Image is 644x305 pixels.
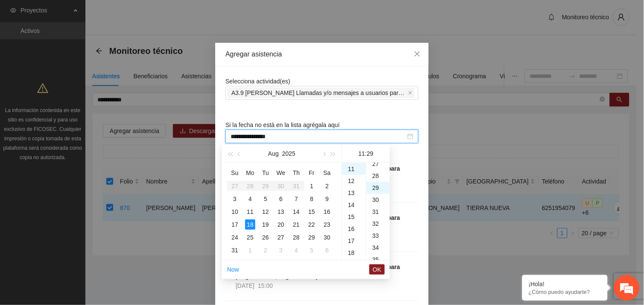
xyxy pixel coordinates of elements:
td: 2025-09-04 [289,244,304,257]
div: 2 [322,181,332,191]
div: 23 [322,219,332,230]
div: 14 [342,199,366,211]
div: 30 [322,232,332,243]
div: 3 [276,245,286,255]
div: 31 [230,245,240,255]
td: 2025-08-15 [304,205,319,218]
td: 2025-08-31 [227,244,243,257]
div: 3 [230,194,240,204]
td: 2025-08-10 [227,205,243,218]
span: OK [373,265,381,274]
th: Tu [258,166,273,180]
td: 2025-08-29 [304,231,319,244]
td: 2025-08-25 [243,231,258,244]
td: 2025-08-13 [273,205,289,218]
div: 13 [276,207,286,217]
div: 17 [230,219,240,230]
div: 27 [366,158,390,170]
button: 2025 [282,145,296,162]
div: 14 [291,207,302,217]
td: 2025-08-11 [243,205,258,218]
td: 2025-08-30 [319,231,335,244]
div: 18 [245,219,255,230]
td: 2025-08-21 [289,218,304,231]
td: 2025-08-14 [289,205,304,218]
td: 2025-08-01 [304,180,319,192]
td: 2025-08-02 [319,180,335,192]
td: 2025-09-05 [304,244,319,257]
div: Minimizar ventana de chat en vivo [140,4,161,25]
div: Agregar asistencia [225,50,419,59]
div: 29 [307,232,317,243]
a: Now [227,266,239,273]
div: 1 [245,245,255,255]
th: Fr [304,166,319,180]
div: 29 [366,182,390,194]
div: ¡Hola! [529,281,601,287]
div: 10 [230,207,240,217]
div: 25 [245,232,255,243]
div: 9 [322,194,332,204]
div: 28 [291,232,302,243]
td: 2025-08-16 [319,205,335,218]
div: 12 [342,175,366,187]
textarea: Escriba su mensaje y pulse “Intro” [4,209,163,239]
div: 34 [366,242,390,254]
button: Close [406,43,429,66]
div: 11:29 [345,145,386,162]
div: 16 [342,223,366,235]
div: 21 [291,219,302,230]
th: Th [289,166,304,180]
div: 16 [322,207,332,217]
div: 26 [261,232,271,243]
td: 2025-08-03 [227,192,243,205]
div: 15 [307,207,317,217]
button: Aug [268,145,279,162]
div: 4 [291,245,302,255]
td: 2025-09-06 [319,244,335,257]
td: 2025-08-28 [289,231,304,244]
span: close [408,91,413,95]
div: 22 [307,219,317,230]
td: 2025-08-06 [273,192,289,205]
div: 11 [245,207,255,217]
div: 2 [261,245,271,255]
td: 2025-08-27 [273,231,289,244]
div: 28 [366,170,390,182]
td: 2025-09-03 [273,244,289,257]
td: 2025-08-09 [319,192,335,205]
div: 18 [342,247,366,259]
td: 2025-08-17 [227,218,243,231]
div: 6 [322,245,332,255]
div: 12 [261,207,271,217]
div: 5 [307,245,317,255]
div: 1 [307,181,317,191]
div: 30 [366,194,390,206]
td: 2025-08-22 [304,218,319,231]
th: Su [227,166,243,180]
td: 2025-08-12 [258,205,273,218]
span: A3.9 [PERSON_NAME] Llamadas y/o mensajes a usuarios para programación, seguimiento y canalización. [231,88,407,98]
div: 24 [230,232,240,243]
th: We [273,166,289,180]
div: 19 [261,219,271,230]
td: 2025-08-19 [258,218,273,231]
span: A3.9 Cuauhtémoc Llamadas y/o mensajes a usuarios para programación, seguimiento y canalización. [228,88,415,98]
th: Mo [243,166,258,180]
div: 20 [276,219,286,230]
td: 2025-08-07 [289,192,304,205]
div: 7 [291,194,302,204]
div: 27 [276,232,286,243]
div: Chatee con nosotros ahora [44,44,143,55]
span: 15:00 [258,282,273,289]
div: 11 [342,163,366,175]
span: Selecciona actividad(es) [225,78,290,85]
div: 15 [342,211,366,223]
div: 19 [342,259,366,271]
div: 17 [342,235,366,247]
td: 2025-08-24 [227,231,243,244]
div: 35 [366,254,390,266]
td: 2025-08-18 [243,218,258,231]
td: 2025-08-05 [258,192,273,205]
td: 2025-08-04 [243,192,258,205]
